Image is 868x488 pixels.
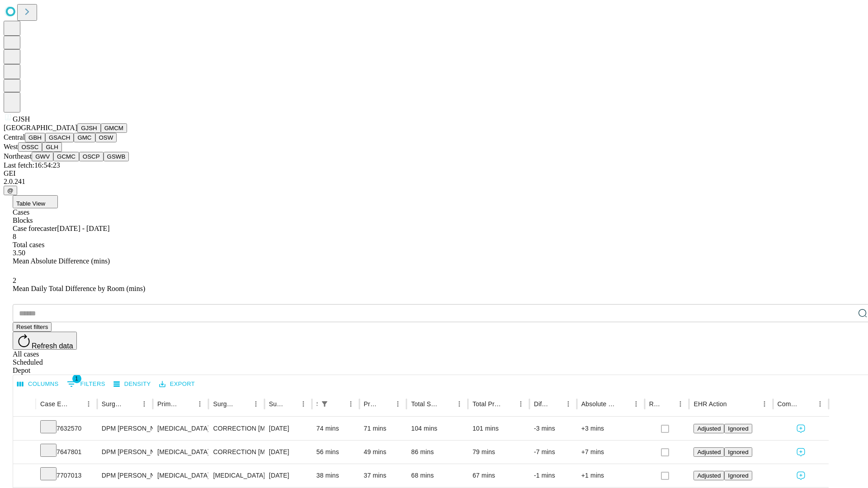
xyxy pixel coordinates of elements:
button: Sort [379,398,392,410]
button: Sort [728,398,741,410]
div: 104 mins [411,417,463,440]
div: -7 mins [534,441,572,464]
span: Adjusted [697,425,721,432]
button: Export [157,377,197,391]
button: Sort [284,398,297,410]
button: Adjusted [693,471,724,480]
button: Sort [125,398,138,410]
button: GLH [42,142,61,152]
button: GBH [25,133,45,142]
div: 86 mins [411,441,463,464]
button: Select columns [15,377,61,391]
button: OSW [95,133,117,142]
div: [MEDICAL_DATA] [157,441,204,464]
button: Menu [453,398,466,410]
div: Total Scheduled Duration [411,400,439,408]
button: Sort [237,398,250,410]
span: 3.50 [13,249,25,257]
div: +7 mins [581,441,640,464]
div: 38 mins [316,464,355,487]
button: Reset filters [13,322,52,332]
button: GCMC [53,152,79,161]
button: Sort [661,398,674,410]
span: GJSH [13,115,30,123]
button: Sort [70,398,82,410]
span: Northeast [4,152,32,160]
span: [DATE] - [DATE] [57,225,109,232]
span: 8 [13,233,16,240]
button: Menu [514,398,527,410]
span: Total cases [13,241,44,249]
div: GEI [4,169,864,178]
button: Ignored [724,424,752,433]
button: Sort [801,398,814,410]
span: Reset filters [16,324,48,330]
div: Predicted In Room Duration [364,400,378,408]
span: Case forecaster [13,225,57,232]
button: Sort [502,398,514,410]
button: Adjusted [693,424,724,433]
div: Resolved in EHR [649,400,661,408]
span: @ [7,187,14,194]
div: 7707013 [40,464,93,487]
div: CORRECTION [MEDICAL_DATA], [MEDICAL_DATA] [MEDICAL_DATA] [213,417,259,440]
button: Menu [758,398,771,410]
button: Menu [630,398,642,410]
div: CORRECTION [MEDICAL_DATA], RESECTION [MEDICAL_DATA] BASE [213,441,259,464]
div: DPM [PERSON_NAME] [PERSON_NAME] [102,464,148,487]
div: [MEDICAL_DATA] [157,417,204,440]
span: [GEOGRAPHIC_DATA] [4,124,77,131]
button: Menu [193,398,206,410]
button: Menu [674,398,687,410]
div: Total Predicted Duration [472,400,501,408]
div: EHR Action [693,400,726,408]
span: Refresh data [32,342,73,350]
span: Ignored [728,449,748,455]
div: Surgery Date [269,400,283,408]
div: -1 mins [534,464,572,487]
button: Menu [344,398,357,410]
button: Expand [18,421,31,437]
button: Sort [617,398,630,410]
div: Scheduled In Room Duration [316,400,317,408]
button: OSCP [79,152,104,161]
button: @ [4,186,17,195]
div: 56 mins [316,441,355,464]
div: Case Epic Id [40,400,69,408]
div: Surgeon Name [102,400,124,408]
div: 68 mins [411,464,463,487]
span: 1 [72,374,81,383]
button: GMCM [101,123,127,133]
div: Absolute Difference [581,400,616,408]
span: Adjusted [697,472,721,479]
div: +3 mins [581,417,640,440]
button: Ignored [724,447,752,457]
div: 71 mins [364,417,402,440]
button: Menu [297,398,310,410]
div: Difference [534,400,548,408]
button: GSACH [45,133,74,142]
div: DPM [PERSON_NAME] [PERSON_NAME] [102,417,148,440]
button: Table View [13,195,58,208]
div: +1 mins [581,464,640,487]
div: [DATE] [269,417,307,440]
button: Menu [82,398,95,410]
span: Adjusted [697,449,721,455]
button: Ignored [724,471,752,480]
button: Show filters [65,377,108,391]
button: Menu [138,398,151,410]
div: Surgery Name [213,400,236,408]
button: GMC [74,133,95,142]
div: 7632570 [40,417,93,440]
span: Central [4,133,25,141]
div: [DATE] [269,441,307,464]
button: Density [111,377,153,391]
div: DPM [PERSON_NAME] [PERSON_NAME] [102,441,148,464]
button: Refresh data [13,332,77,350]
button: GSWB [104,152,129,161]
span: 2 [13,277,16,284]
div: 1 active filter [318,398,331,410]
button: Menu [814,398,826,410]
button: GJSH [77,123,101,133]
button: Show filters [318,398,331,410]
